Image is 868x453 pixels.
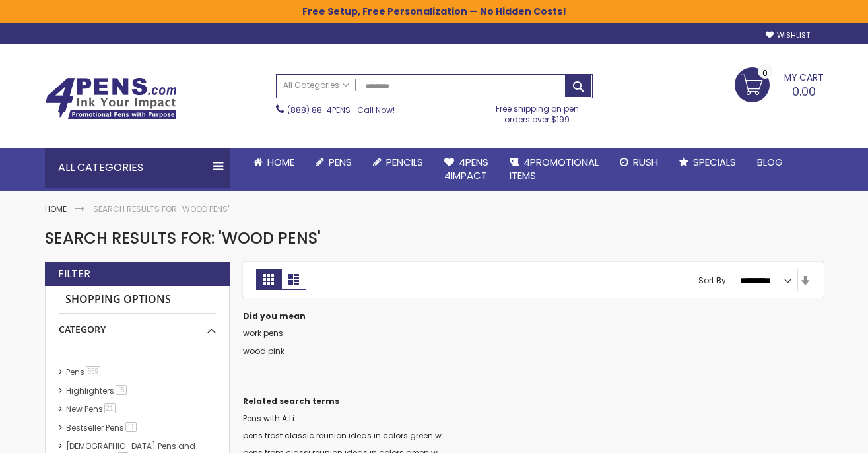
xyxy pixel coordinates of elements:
[757,155,783,169] span: Blog
[762,67,768,79] span: 0
[63,385,131,396] a: Highlighters15
[243,345,284,357] a: wood pink
[86,366,101,376] span: 569
[45,227,321,249] span: Search results for: 'wood pens'
[243,148,305,177] a: Home
[287,104,395,116] span: - Call Now!
[283,80,349,90] span: All Categories
[104,403,116,413] span: 21
[698,275,726,286] label: Sort By
[510,155,599,182] span: 4PROMOTIONAL ITEMS
[305,148,362,177] a: Pens
[45,77,177,120] img: 4Pens Custom Pens and Promotional Products
[59,286,216,314] strong: Shopping Options
[256,269,281,290] strong: Grid
[747,148,793,177] a: Blog
[669,148,747,177] a: Specials
[792,83,816,100] span: 0.00
[609,148,669,177] a: Rush
[116,385,127,395] span: 15
[693,155,736,169] span: Specials
[444,155,488,182] span: 4Pens 4impact
[243,328,283,339] a: work pens
[267,155,294,169] span: Home
[735,67,824,100] a: 0.00 0
[45,203,67,215] a: Home
[434,148,499,191] a: 4Pens4impact
[243,396,824,407] dt: Related search terms
[287,104,351,116] a: (888) 88-4PENS
[243,430,442,441] a: pens frost classic reunion ideas in colors green w
[63,403,120,415] a: New Pens21
[277,75,356,96] a: All Categories
[329,155,352,169] span: Pens
[243,311,824,322] dt: Did you mean
[63,422,141,433] a: Bestseller Pens11
[45,148,230,188] div: All Categories
[633,155,658,169] span: Rush
[63,366,106,378] a: Pens569
[766,30,810,40] a: Wishlist
[59,314,216,336] div: Category
[58,267,90,281] strong: Filter
[93,203,229,215] strong: Search results for: 'wood pens'
[386,155,423,169] span: Pencils
[482,98,593,125] div: Free shipping on pen orders over $199
[243,413,294,424] a: Pens with A Li
[499,148,609,191] a: 4PROMOTIONALITEMS
[362,148,434,177] a: Pencils
[125,422,137,432] span: 11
